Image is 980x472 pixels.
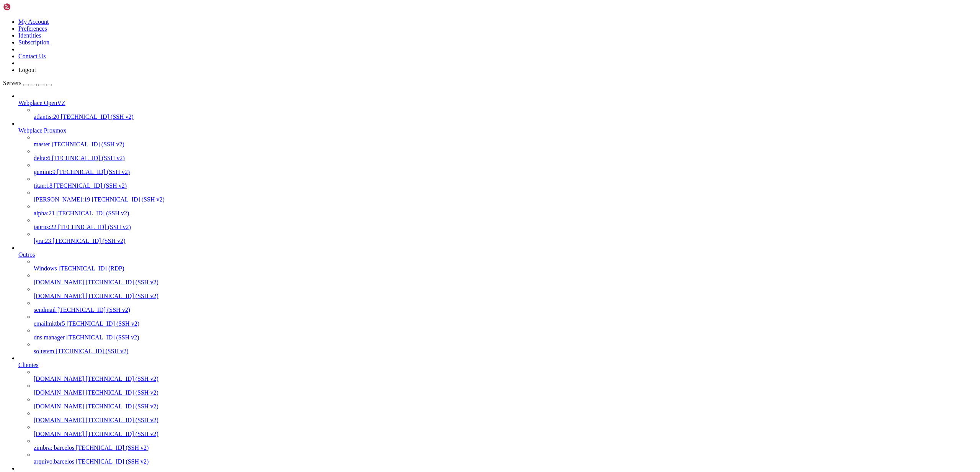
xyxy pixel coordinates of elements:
span: dns manager [34,334,65,341]
span: [TECHNICAL_ID] (SSH v2) [58,224,131,230]
span: [TECHNICAL_ID] (SSH v2) [61,113,134,120]
span: Windows [34,265,57,272]
span: gemini:9 [34,169,56,175]
a: [DOMAIN_NAME] [TECHNICAL_ID] (SSH v2) [34,431,977,438]
span: alpha:21 [34,210,55,216]
a: Preferences [18,25,47,32]
li: zimbra: barcelos [TECHNICAL_ID] (SSH v2) [34,438,977,451]
li: taurus:22 [TECHNICAL_ID] (SSH v2) [34,217,977,231]
a: sendmail [TECHNICAL_ID] (SSH v2) [34,306,977,313]
a: arquivo.barcelos [TECHNICAL_ID] (SSH v2) [34,458,977,465]
a: My Account [18,18,49,25]
span: [TECHNICAL_ID] (SSH v2) [86,293,158,299]
li: [PERSON_NAME]:19 [TECHNICAL_ID] (SSH v2) [34,189,977,203]
span: [DOMAIN_NAME] [34,389,84,396]
a: alpha:21 [TECHNICAL_ID] (SSH v2) [34,210,977,217]
span: delta:6 [34,155,51,161]
li: [DOMAIN_NAME] [TECHNICAL_ID] (SSH v2) [34,286,977,300]
span: solusvm [34,348,54,354]
a: Outros [18,251,977,258]
a: titan:18 [TECHNICAL_ID] (SSH v2) [34,182,977,189]
a: Subscription [18,39,49,46]
span: arquivo.barcelos [34,458,74,465]
x-row: Last login: [DATE] from [TECHNICAL_ID] [3,17,879,24]
a: atlantis:20 [TECHNICAL_ID] (SSH v2) [34,113,977,120]
li: [DOMAIN_NAME] [TECHNICAL_ID] (SSH v2) [34,424,977,438]
a: [DOMAIN_NAME] [TECHNICAL_ID] (SSH v2) [34,279,977,286]
span: [TECHNICAL_ID] (SSH v2) [54,182,127,189]
span: [DOMAIN_NAME] [34,279,84,285]
a: delta:6 [TECHNICAL_ID] (SSH v2) [34,155,977,162]
span: [TECHNICAL_ID] (SSH v2) [76,458,149,465]
span: Clientes [18,362,38,368]
li: alpha:21 [TECHNICAL_ID] (SSH v2) [34,203,977,217]
span: Outros [18,251,35,258]
a: [DOMAIN_NAME] [TECHNICAL_ID] (SSH v2) [34,403,977,410]
a: taurus:22 [TECHNICAL_ID] (SSH v2) [34,224,977,231]
span: [DOMAIN_NAME] [34,403,84,410]
span: [DOMAIN_NAME] [34,375,84,382]
li: emailmktbr5 [TECHNICAL_ID] (SSH v2) [34,313,977,327]
a: [DOMAIN_NAME] [TECHNICAL_ID] (SSH v2) [34,375,977,382]
a: zimbra: barcelos [TECHNICAL_ID] (SSH v2) [34,444,977,451]
span: [TECHNICAL_ID] (SSH v2) [57,169,130,175]
span: [TECHNICAL_ID] (SSH v2) [86,417,158,423]
span: lyra:23 [34,238,51,244]
x-row: [root@[PERSON_NAME] ~]# [3,65,879,72]
li: Webplace OpenVZ [18,93,977,120]
img: Shellngn [3,3,47,11]
span: Servers [3,80,21,86]
span: [TECHNICAL_ID] (SSH v2) [86,389,158,396]
x-row: Run the 'plesk login' command and log in by browsing either of the links received in the output. [3,44,879,51]
span: [TECHNICAL_ID] (SSH v2) [67,320,139,327]
a: [PERSON_NAME]:19 [TECHNICAL_ID] (SSH v2) [34,196,977,203]
span: [TECHNICAL_ID] (SSH v2) [56,210,129,216]
a: Windows [TECHNICAL_ID] (RDP) [34,265,977,272]
span: [TECHNICAL_ID] (SSH v2) [57,306,130,313]
li: atlantis:20 [TECHNICAL_ID] (SSH v2) [34,107,977,120]
a: Contact Us [18,53,46,59]
li: dns manager [TECHNICAL_ID] (SSH v2) [34,327,977,341]
span: [TECHNICAL_ID] (SSH v2) [86,431,158,437]
span: zimbra: barcelos [34,444,74,451]
span: [TECHNICAL_ID] (SSH v2) [56,348,128,354]
span: [PERSON_NAME]:19 [34,196,90,203]
li: Outros [18,244,977,355]
a: emailmktbr5 [TECHNICAL_ID] (SSH v2) [34,320,977,327]
a: Servers [3,80,52,86]
li: lyra:23 [TECHNICAL_ID] (SSH v2) [34,231,977,244]
a: solusvm [TECHNICAL_ID] (SSH v2) [34,348,977,355]
span: [TECHNICAL_ID] (RDP) [59,265,124,272]
span: [TECHNICAL_ID] (SSH v2) [86,375,158,382]
span: [TECHNICAL_ID] (SSH v2) [86,403,158,410]
a: master [TECHNICAL_ID] (SSH v2) [34,141,977,148]
x-row: Access denied [3,3,879,10]
li: solusvm [TECHNICAL_ID] (SSH v2) [34,341,977,355]
span: [DOMAIN_NAME] [34,417,84,423]
span: master [34,141,50,147]
a: gemini:9 [TECHNICAL_ID] (SSH v2) [34,169,977,175]
li: [DOMAIN_NAME] [TECHNICAL_ID] (SSH v2) [34,410,977,424]
a: Identities [18,32,41,39]
span: [TECHNICAL_ID] (SSH v2) [52,155,125,161]
a: lyra:23 [TECHNICAL_ID] (SSH v2) [34,238,977,244]
li: [DOMAIN_NAME] [TECHNICAL_ID] (SSH v2) [34,369,977,382]
li: sendmail [TECHNICAL_ID] (SSH v2) [34,300,977,313]
span: [TECHNICAL_ID] (SSH v2) [52,238,125,244]
x-row: root@[TECHNICAL_ID]'s password: [3,10,879,17]
span: [DOMAIN_NAME] [34,293,84,299]
span: [TECHNICAL_ID] (SSH v2) [52,141,124,147]
li: Windows [TECHNICAL_ID] (RDP) [34,258,977,272]
a: dns manager [TECHNICAL_ID] (SSH v2) [34,334,977,341]
span: taurus:22 [34,224,57,230]
span: Webplace OpenVZ [18,100,65,106]
li: Webplace Proxmox [18,120,977,244]
x-row: Use the 'plesk' command to manage the server. Run 'plesk help' for more info. [3,51,879,58]
span: Webplace Proxmox [18,127,66,134]
div: (15, 9) [51,65,54,72]
li: gemini:9 [TECHNICAL_ID] (SSH v2) [34,162,977,175]
li: arquivo.barcelos [TECHNICAL_ID] (SSH v2) [34,451,977,465]
li: [DOMAIN_NAME] [TECHNICAL_ID] (SSH v2) [34,382,977,396]
a: Logout [18,67,36,73]
span: [TECHNICAL_ID] (SSH v2) [76,444,149,451]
